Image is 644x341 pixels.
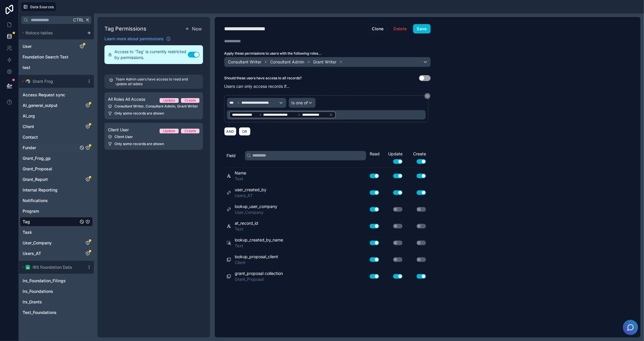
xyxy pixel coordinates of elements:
div: Tag [20,217,93,226]
span: test [23,65,30,70]
span: AI_general_output [23,103,58,108]
span: OR [241,129,249,134]
span: Access to 'Tag' is currently restricted by permissions. [114,49,188,61]
span: lookup_proposal_client [235,254,278,260]
p: Users can only access records if... [224,83,431,89]
a: AI_general_output [23,103,78,108]
span: Grant Writer [313,59,337,65]
span: Program [23,208,39,214]
a: Tag [23,219,78,225]
span: Noloco tables [26,30,53,36]
button: Save [413,24,431,33]
div: Internal Reporting [20,185,93,195]
button: Is one of [289,98,316,108]
button: Data Sources [21,2,56,11]
button: Consultant WriterConsultant AdminGrant Writer [224,57,431,67]
span: Internal Reporting [23,187,58,193]
span: at_record_id [235,220,258,226]
button: Clone [368,24,388,33]
a: Contact [23,134,78,140]
div: Funder [20,143,93,152]
span: Text [235,243,283,249]
span: Foundation Search Test [23,54,68,60]
a: Irs_Foundation_Filings [23,278,78,284]
span: Field [227,153,236,159]
span: Grant_Frog_gp [23,155,51,161]
label: Apply these permissions to users with the following roles... [224,51,431,56]
div: Irs_Grants [20,297,93,307]
a: Learn more about permissions [104,36,171,42]
span: Data Sources [30,5,54,9]
img: Airtable Logo [26,79,30,84]
a: Funder [23,145,78,151]
div: Update [163,129,175,133]
span: Grant_Proposal [235,276,283,282]
div: Contact [20,132,93,142]
div: test [20,63,93,72]
div: Update [163,98,175,103]
span: Client [23,124,34,130]
span: lookup_user_company [235,204,277,209]
span: New [192,25,202,32]
div: AI_general_output [20,101,93,110]
a: User_Company [23,240,78,246]
div: Update [381,151,405,164]
a: test [23,65,72,70]
span: Users_AT [23,251,41,256]
a: Test_Foundations [23,310,78,315]
button: New [184,24,203,33]
span: Learn more about permissions [104,36,164,42]
span: user_created_by [235,187,266,193]
a: User [23,43,72,49]
div: Read [370,151,381,157]
a: Internal Reporting [23,187,78,193]
a: Grant_Frog_gp [23,155,78,161]
span: Grant_Report [23,177,48,182]
a: Program [23,208,78,214]
span: User_Company [235,209,277,215]
label: Should these users have access to all records? [224,76,302,80]
button: Google Sheets logoIRS Foundation Data [20,263,84,271]
a: Users_AT [23,251,78,256]
div: Task [20,228,93,237]
span: Users_AT [235,193,266,199]
button: Airtable LogoGrant Frog [20,77,84,85]
a: Access Request sync [23,92,78,98]
span: grant_proposal collection [235,271,283,276]
div: Create [185,98,196,103]
span: Irs_Foundations [23,288,53,294]
a: Grant_Report [23,177,78,182]
a: AI_org [23,113,78,119]
button: AND [224,127,236,136]
span: Irs_Grants [23,299,42,305]
span: Ctrl [72,16,84,23]
span: Client User [108,127,129,133]
a: Grant_Proposal [23,166,78,172]
span: K [85,18,89,22]
button: OR [239,127,251,136]
span: Text [235,176,246,182]
div: Create [185,129,196,133]
span: User_Company [23,240,52,246]
img: Google Sheets logo [26,265,30,270]
span: Client [235,260,278,266]
div: Grant_Frog_gp [20,154,93,163]
h1: Tag Permissions [104,25,146,33]
span: Grant_Proposal [23,166,52,172]
a: Task [23,229,78,235]
a: Client [23,124,78,130]
span: All Roles All Access [108,96,145,102]
a: Irs_Foundations [23,288,78,294]
span: Only some records are shown [114,142,164,146]
div: Consultant Writer, Consultant Admin, Grant Writer [108,104,200,109]
span: Grant Frog [33,78,53,84]
div: Create [405,151,428,164]
span: Contact [23,134,38,140]
span: IRS Foundation Data [33,264,72,270]
div: Grant_Report [20,175,93,184]
span: Task [23,229,32,235]
div: User [20,42,93,51]
span: Consultant Admin [270,59,304,65]
a: All Roles All AccessUpdateCreateConsultant Writer, Consultant Admin, Grant WriterOnly some record... [104,92,203,119]
div: Notifications [20,196,93,205]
